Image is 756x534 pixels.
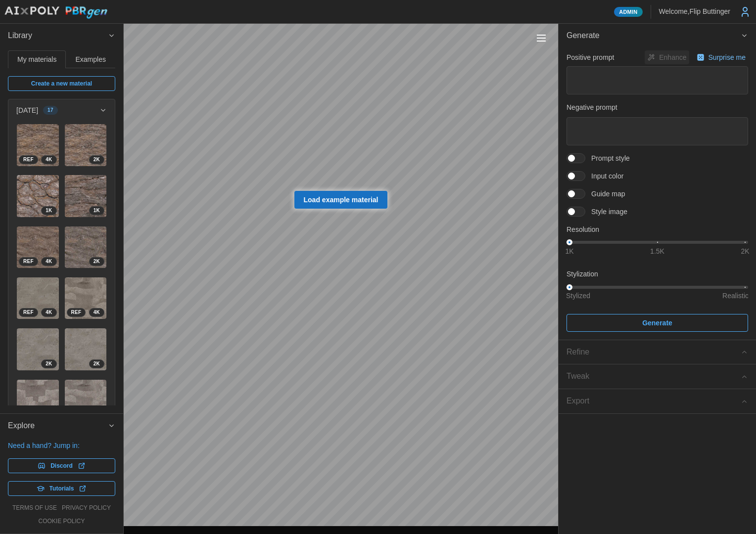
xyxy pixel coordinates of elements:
[16,124,59,167] a: ytyZlN562WlmRHjxfloX4KREF
[46,309,52,316] span: 4 K
[559,24,756,48] button: Generate
[17,277,59,319] img: 0idMG1lFNmVtC3dulxi2
[65,124,107,166] img: B35otra6XliddP11raey
[47,106,53,114] span: 17
[12,504,57,512] a: terms of use
[567,389,741,413] span: Export
[46,258,52,266] span: 4 K
[46,156,52,164] span: 4 K
[619,7,637,16] span: Admin
[76,56,106,63] span: Examples
[642,314,672,331] span: Generate
[65,175,107,217] img: 2sr1txocepxKYp8e1EpR
[659,52,688,62] p: Enhance
[17,124,59,166] img: ytyZlN562WlmRHjxfloX
[559,48,756,340] div: Generate
[17,328,59,370] img: tTV4aOuOmLr7DrOAxijR
[17,175,59,217] img: 2Wfmx0jfrczaE5vkCZik
[64,328,107,371] a: KQMaYFblFcecHm1R3QJT2K
[31,77,92,90] span: Create a new material
[16,175,59,218] a: 2Wfmx0jfrczaE5vkCZik1K
[585,207,627,217] span: Style image
[46,207,52,215] span: 1 K
[50,459,73,473] span: Discord
[94,156,100,164] span: 2 K
[94,258,100,266] span: 2 K
[8,481,115,496] a: Tutorials
[94,360,100,368] span: 2 K
[94,309,100,316] span: 4 K
[8,76,115,91] a: Create a new material
[294,191,388,209] a: Load example material
[64,379,107,422] a: YkeCWp4TSvbUnNWPVPj72K
[567,102,748,112] p: Negative prompt
[65,277,107,319] img: V3fA0q1yzfQUo7VZHbue
[8,24,108,48] span: Library
[17,226,59,268] img: pNI01wf6JYRzW8YCZVaD
[585,153,630,163] span: Prompt style
[23,156,34,164] span: REF
[64,277,107,320] a: V3fA0q1yzfQUo7VZHbue4KREF
[16,226,59,269] a: pNI01wf6JYRzW8YCZVaD4KREF
[17,56,56,63] span: My materials
[8,99,115,121] button: [DATE]17
[62,504,111,512] a: privacy policy
[16,105,38,115] p: [DATE]
[23,258,34,266] span: REF
[567,364,741,389] span: Tweak
[559,389,756,413] button: Export
[23,309,34,316] span: REF
[709,52,748,62] p: Surprise me
[585,171,623,181] span: Input color
[65,380,107,422] img: YkeCWp4TSvbUnNWPVPj7
[8,441,115,450] p: Need a hand? Jump in:
[65,226,107,268] img: 33IMSVfCwk1dI65ENfZB
[94,207,100,215] span: 1 K
[567,346,741,358] div: Refine
[17,380,59,422] img: eC5YMNtfBZKzbe5rum0j
[567,314,748,332] button: Generate
[645,50,689,64] button: Enhance
[8,414,108,438] span: Explore
[659,6,730,16] p: Welcome, Flip Buttinger
[64,175,107,218] a: 2sr1txocepxKYp8e1EpR1K
[49,482,74,495] span: Tutorials
[585,189,625,199] span: Guide map
[64,124,107,167] a: B35otra6XliddP11raey2K
[559,340,756,364] button: Refine
[534,31,548,45] button: Toggle viewport controls
[567,24,741,48] span: Generate
[64,226,107,269] a: 33IMSVfCwk1dI65ENfZB2K
[694,50,748,64] button: Surprise me
[559,364,756,389] button: Tweak
[4,6,108,19] img: AIxPoly PBRgen
[16,379,59,422] a: eC5YMNtfBZKzbe5rum0j2K
[567,224,748,234] p: Resolution
[46,360,52,368] span: 2 K
[16,328,59,371] a: tTV4aOuOmLr7DrOAxijR2K
[71,309,82,316] span: REF
[65,328,107,370] img: KQMaYFblFcecHm1R3QJT
[567,269,748,279] p: Stylization
[8,458,115,473] a: Discord
[304,191,378,208] span: Load example material
[38,517,85,526] a: cookie policy
[567,52,614,62] p: Positive prompt
[16,277,59,320] a: 0idMG1lFNmVtC3dulxi24KREF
